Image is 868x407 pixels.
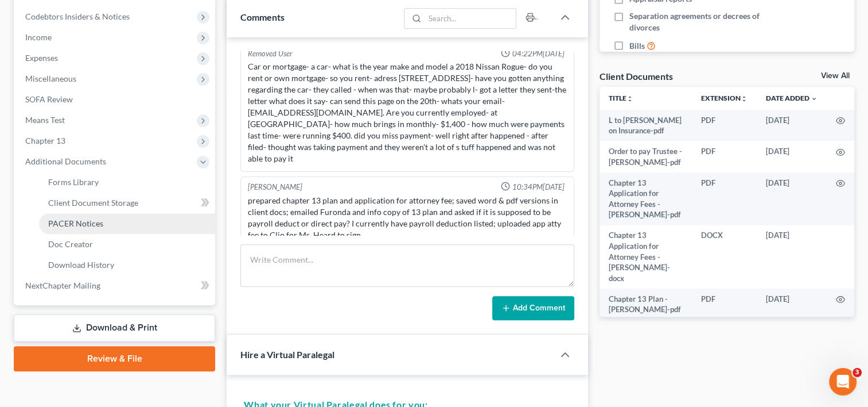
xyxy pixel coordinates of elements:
span: Income [25,32,52,42]
div: Car or mortgage- a car- what is the year make and model a 2018 Nissan Rogue- do you rent or own m... [248,61,567,164]
a: Doc Creator [39,234,215,255]
span: Means Test [25,115,65,125]
i: unfold_more [741,95,748,102]
i: expand_more [811,95,818,102]
td: [DATE] [757,141,827,172]
td: PDF [692,110,757,141]
span: Comments [240,11,285,22]
td: [DATE] [757,172,827,225]
span: Client Document Storage [48,198,138,208]
span: SOFA Review [25,94,73,104]
span: Download History [48,260,114,270]
span: Doc Creator [48,239,93,249]
span: 04:22PM[DATE] [512,48,565,59]
a: Client Document Storage [39,193,215,213]
a: View All [821,72,850,80]
a: Forms Library [39,172,215,193]
td: PDF [692,289,757,320]
a: Extensionunfold_more [701,94,748,102]
span: Expenses [25,53,58,63]
td: L to [PERSON_NAME] on Insurance-pdf [600,110,692,141]
div: Removed User [248,48,293,59]
span: Hire a Virtual Paralegal [240,349,334,360]
td: [DATE] [757,289,827,320]
span: PACER Notices [48,218,103,228]
div: prepared chapter 13 plan and application for attorney fee; saved word & pdf versions in client do... [248,195,567,241]
input: Search... [425,9,516,28]
td: Chapter 13 Application for Attorney Fees - [PERSON_NAME]-docx [600,225,692,289]
span: 3 [853,368,862,377]
span: Chapter 13 [25,136,65,145]
span: Miscellaneous [25,74,76,83]
td: PDF [692,141,757,172]
div: Client Documents [600,70,673,82]
a: Date Added expand_more [766,94,818,102]
td: DOCX [692,225,757,289]
div: [PERSON_NAME] [248,182,302,193]
td: Order to pay Trustee - [PERSON_NAME]-pdf [600,141,692,172]
td: [DATE] [757,110,827,141]
i: unfold_more [626,95,633,102]
td: [DATE] [757,225,827,289]
span: Forms Library [48,177,99,187]
span: Bills [629,40,645,52]
a: Download & Print [14,314,215,341]
span: 10:34PM[DATE] [512,182,565,193]
a: PACER Notices [39,213,215,234]
a: SOFA Review [16,89,215,110]
td: Chapter 13 Application for Attorney Fees - [PERSON_NAME]-pdf [600,172,692,225]
td: Chapter 13 Plan - [PERSON_NAME]-pdf [600,289,692,320]
iframe: Intercom live chat [829,368,857,396]
span: Separation agreements or decrees of divorces [629,10,781,33]
a: Review & File [14,346,215,371]
a: NextChapter Mailing [16,275,215,296]
td: PDF [692,172,757,225]
span: Codebtors Insiders & Notices [25,11,130,21]
button: Add Comment [492,296,574,320]
a: Download History [39,255,215,275]
span: NextChapter Mailing [25,281,100,290]
a: Titleunfold_more [609,94,633,102]
span: Additional Documents [25,156,106,166]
